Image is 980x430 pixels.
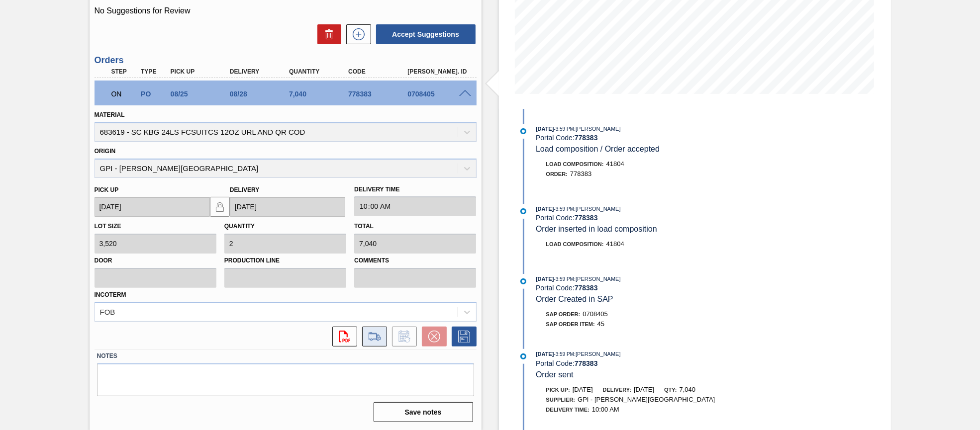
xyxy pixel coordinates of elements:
span: : [PERSON_NAME] [574,126,621,132]
span: GPI - [PERSON_NAME][GEOGRAPHIC_DATA] [578,396,715,403]
div: Open PDF file [327,327,357,346]
span: 778383 [570,170,591,177]
span: SAP Order Item: [546,321,595,327]
div: Negotiating Order [109,83,140,105]
div: Portal Code: [536,214,772,222]
button: Accept Suggestions [376,24,476,44]
span: Order sent [536,370,574,379]
strong: 778383 [575,284,598,292]
img: atual [520,128,526,134]
div: Quantity [287,68,353,75]
span: Load composition / Order accepted [536,145,660,153]
label: Total [354,223,374,230]
img: locked [214,201,226,213]
div: Delete Suggestions [312,24,341,44]
span: Order : [546,171,568,177]
img: atual [520,208,526,214]
span: 7,040 [680,386,696,393]
span: - 3:59 PM [554,206,575,212]
span: 10:00 AM [592,406,619,413]
label: Incoterm [95,291,126,298]
span: Delivery Time : [546,407,589,413]
label: Production Line [224,254,346,268]
div: Step [109,68,140,75]
label: Quantity [224,223,255,230]
span: Qty: [664,387,677,393]
span: Order Created in SAP [536,295,613,303]
div: 08/25/2025 [168,90,235,98]
div: Portal Code: [536,134,772,142]
div: 0708405 [405,90,472,98]
span: [DATE] [573,386,593,393]
label: Delivery [230,186,260,193]
span: [DATE] [536,351,554,357]
div: Inform order change [387,327,417,346]
input: mm/dd/yyyy [95,197,210,217]
span: - 3:59 PM [554,351,575,357]
p: No Suggestions for Review [95,6,477,15]
div: FOB [100,308,115,316]
p: ON [111,90,137,98]
div: Pick up [168,68,235,75]
div: Purchase order [138,90,169,98]
span: : [PERSON_NAME] [574,206,621,212]
div: Go to Load Composition [357,327,387,346]
div: 7,040 [287,90,353,98]
div: Portal Code: [536,284,772,292]
span: : [PERSON_NAME] [574,351,621,357]
span: Load Composition : [546,241,604,247]
span: - 3:59 PM [554,126,575,132]
button: Save notes [374,402,473,422]
div: Cancel Order [417,327,447,346]
div: 08/28/2025 [227,90,294,98]
div: 778383 [346,90,412,98]
span: 45 [597,320,604,328]
div: New suggestion [341,24,371,44]
span: [DATE] [536,206,554,212]
span: Supplier: [546,397,576,403]
span: 41804 [606,160,624,168]
span: 41804 [606,240,624,248]
label: Comments [354,254,476,268]
button: locked [210,197,230,217]
span: Order inserted in load composition [536,225,657,233]
span: : [PERSON_NAME] [574,276,621,282]
label: Delivery Time [354,182,476,197]
span: [DATE] [634,386,654,393]
img: atual [520,278,526,284]
label: Lot size [95,223,121,230]
div: Save Order [447,327,477,346]
strong: 778383 [575,214,598,222]
div: Delivery [227,68,294,75]
span: - 3:59 PM [554,276,575,282]
div: Code [346,68,412,75]
div: [PERSON_NAME]. ID [405,68,472,75]
div: Accept Suggestions [371,23,477,45]
span: Pick up: [546,387,570,393]
div: Portal Code: [536,359,772,367]
input: mm/dd/yyyy [230,197,345,217]
strong: 778383 [575,359,598,367]
label: Notes [97,349,474,363]
img: atual [520,353,526,359]
label: Origin [95,148,116,155]
span: SAP Order: [546,311,581,317]
span: [DATE] [536,126,554,132]
label: Door [95,254,216,268]
label: Pick up [95,186,119,193]
span: Delivery: [603,387,631,393]
span: [DATE] [536,276,554,282]
h3: Orders [95,55,477,66]
div: Type [138,68,169,75]
strong: 778383 [575,134,598,142]
span: 0708405 [583,310,608,318]
span: Load Composition : [546,161,604,167]
label: Material [95,111,125,118]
